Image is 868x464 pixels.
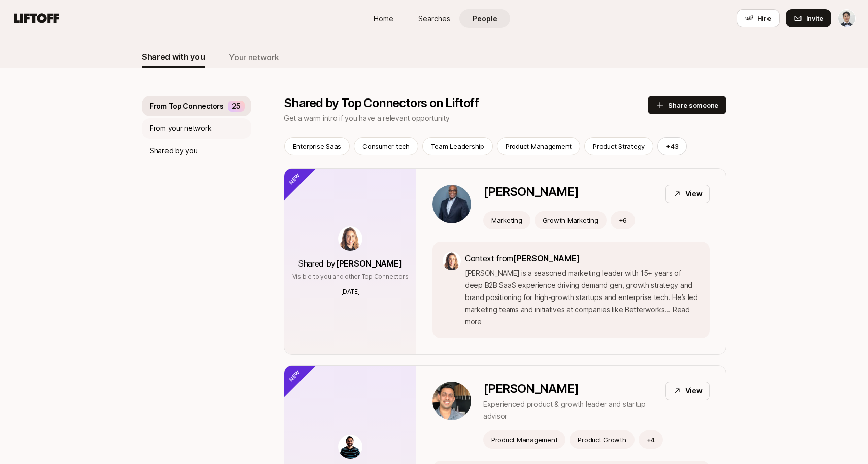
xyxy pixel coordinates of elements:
span: People [473,13,497,24]
p: Team Leadership [431,141,484,151]
p: Experienced product & growth leader and startup advisor [483,398,657,422]
button: Hire [737,9,780,27]
a: People [459,9,510,28]
a: Shared by[PERSON_NAME]Visible to you and other Top Connectors[DATE][PERSON_NAME]ViewMarketingGrow... [284,168,726,355]
img: 5b4e8e9c_3b7b_4d72_a69f_7f4659b27c66.jpg [443,252,461,270]
div: Shared with you [142,50,205,63]
button: Alexander Yoon [838,9,856,27]
p: [PERSON_NAME] [483,185,578,199]
div: Your network [229,51,279,64]
button: Invite [786,9,831,27]
p: Enterprise Saas [293,141,341,151]
span: [PERSON_NAME] [336,258,402,269]
div: New [267,348,317,399]
p: [PERSON_NAME] [483,382,657,396]
p: View [685,385,703,397]
p: Shared by you [150,145,197,157]
span: Searches [418,13,450,24]
img: 1cf5e339_9344_4c28_b1fe_dc3ceac21bee.jpg [432,382,471,420]
p: View [685,188,703,200]
p: [PERSON_NAME] is a seasoned marketing leader with 15+ years of deep B2B SaaS experience driving d... [465,267,699,328]
p: From your network [150,122,211,135]
span: [PERSON_NAME] [513,253,580,263]
p: Marketing [491,215,522,225]
span: Invite [806,13,823,23]
img: 5b4e8e9c_3b7b_4d72_a69f_7f4659b27c66.jpg [338,226,362,251]
button: Your network [229,47,279,68]
button: Shared with you [142,47,205,68]
p: Product Strategy [593,141,645,151]
p: From Top Connectors [150,100,224,112]
button: Share someone [648,96,726,114]
a: Home [358,9,409,28]
img: Alexander Yoon [838,10,855,27]
p: Context from [465,252,699,265]
button: +43 [657,137,687,155]
p: Growth Marketing [543,215,598,225]
span: Hire [757,13,771,23]
p: Product Management [506,141,572,151]
span: Home [374,13,393,24]
p: Shared by [298,257,402,270]
button: +4 [639,430,663,449]
p: [DATE] [341,287,360,296]
p: Product Growth [578,435,626,445]
p: 25 [232,100,241,112]
p: Get a warm intro if you have a relevant opportunity [284,112,648,124]
p: Consumer tech [362,141,410,151]
img: d4a00215_5f96_486f_9846_edc73dbf65d7.jpg [432,185,471,223]
button: +6 [611,211,636,229]
img: ACg8ocIkDTL3-aTJPCC6zF-UTLIXBF4K0l6XE8Bv4u6zd-KODelM=s160-c [338,435,362,459]
p: Shared by Top Connectors on Liftoff [284,96,648,110]
p: Product Management [491,435,557,445]
p: Visible to you and other Top Connectors [292,272,409,281]
a: Searches [409,9,459,28]
div: New [267,151,317,202]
